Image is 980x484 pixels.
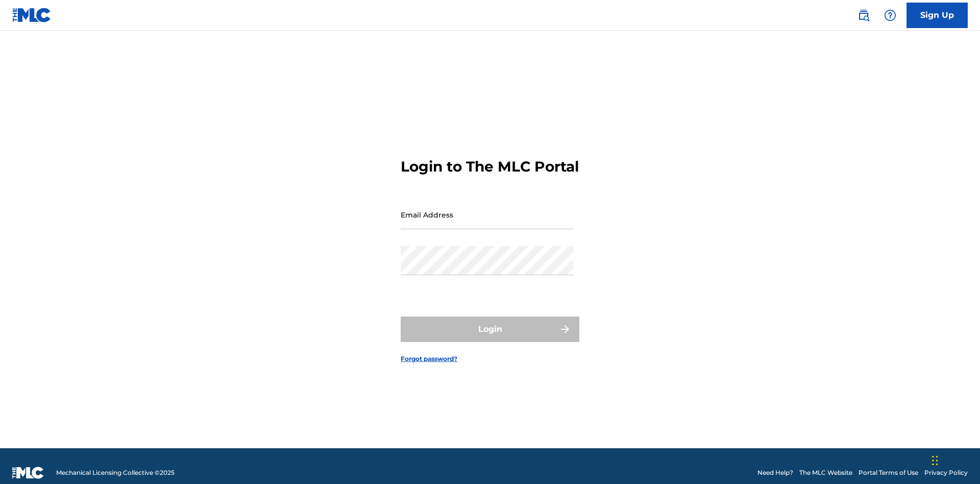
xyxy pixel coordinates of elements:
img: help [884,9,896,21]
div: Help [880,5,900,26]
h3: Login to The MLC Portal [401,158,579,176]
span: Mechanical Licensing Collective © 2025 [56,468,175,477]
a: Public Search [853,5,874,26]
a: Sign Up [906,3,968,28]
iframe: Chat Widget [929,435,980,484]
a: Forgot password? [401,354,457,364]
a: Need Help? [757,468,793,477]
div: Drag [932,445,938,476]
img: MLC Logo [12,8,52,22]
a: Privacy Policy [924,468,968,477]
img: search [857,9,870,21]
a: Portal Terms of Use [859,468,918,477]
img: logo [12,467,44,479]
a: The MLC Website [799,468,852,477]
